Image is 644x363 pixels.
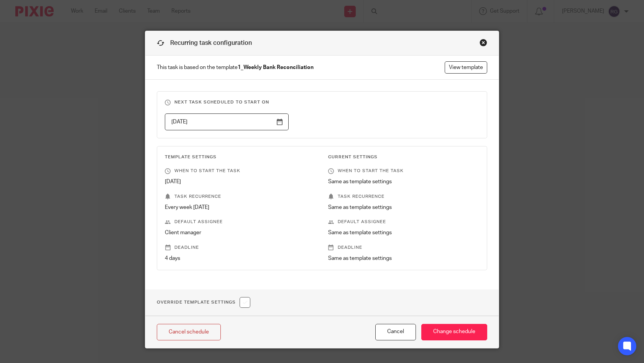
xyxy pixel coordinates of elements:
[165,178,316,186] p: [DATE]
[328,204,479,211] p: Same as template settings
[157,39,252,48] h1: Recurring task configuration
[165,229,316,237] p: Client manager
[238,65,314,70] strong: 1_Weekly Bank Reconciliation
[445,61,487,74] a: View template
[165,255,316,262] p: 4 days
[157,324,221,340] a: Cancel schedule
[328,194,479,200] p: Task recurrence
[328,154,479,160] h3: Current Settings
[375,324,416,340] button: Cancel
[165,204,316,211] p: Every week [DATE]
[165,194,316,200] p: Task recurrence
[328,168,479,174] p: When to start the task
[157,297,250,308] h1: Override Template Settings
[328,255,479,262] p: Same as template settings
[480,39,487,46] div: Close this dialog window
[421,324,487,340] input: Change schedule
[165,219,316,225] p: Default assignee
[165,245,316,251] p: Deadline
[328,245,479,251] p: Deadline
[165,99,479,105] h3: Next task scheduled to start on
[328,219,479,225] p: Default assignee
[165,168,316,174] p: When to start the task
[157,64,314,71] span: This task is based on the template
[165,154,316,160] h3: Template Settings
[328,229,479,237] p: Same as template settings
[328,178,479,186] p: Same as template settings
